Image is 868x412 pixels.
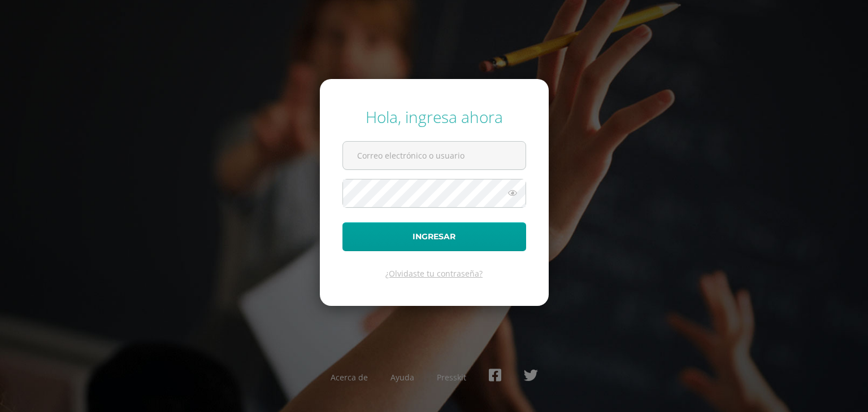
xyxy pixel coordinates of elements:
div: Hola, ingresa ahora [342,106,526,128]
input: Correo electrónico o usuario [343,142,526,169]
a: Ayuda [390,372,414,383]
a: Acerca de [331,372,368,383]
a: Presskit [437,372,466,383]
a: ¿Olvidaste tu contraseña? [385,268,483,279]
button: Ingresar [342,222,526,251]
